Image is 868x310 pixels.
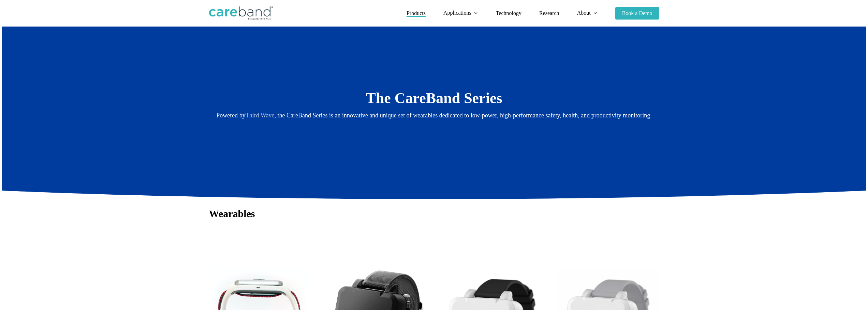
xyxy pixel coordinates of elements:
[615,11,659,16] a: Book a Demo
[496,10,521,16] span: Technology
[577,10,591,16] span: About
[209,207,659,220] h3: Wearables
[496,11,521,16] a: Technology
[443,10,471,16] span: Applications
[407,10,426,16] span: Products
[209,89,659,108] h2: The CareBand Series
[443,10,478,16] a: Applications
[407,11,426,16] a: Products
[622,10,652,16] span: Book a Demo
[577,10,598,16] a: About
[539,10,559,16] span: Research
[539,11,559,16] a: Research
[246,112,275,119] a: Third Wave
[209,110,659,121] p: Powered by , the CareBand Series is an innovative and unique set of wearables dedicated to low-po...
[209,6,273,20] img: CareBand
